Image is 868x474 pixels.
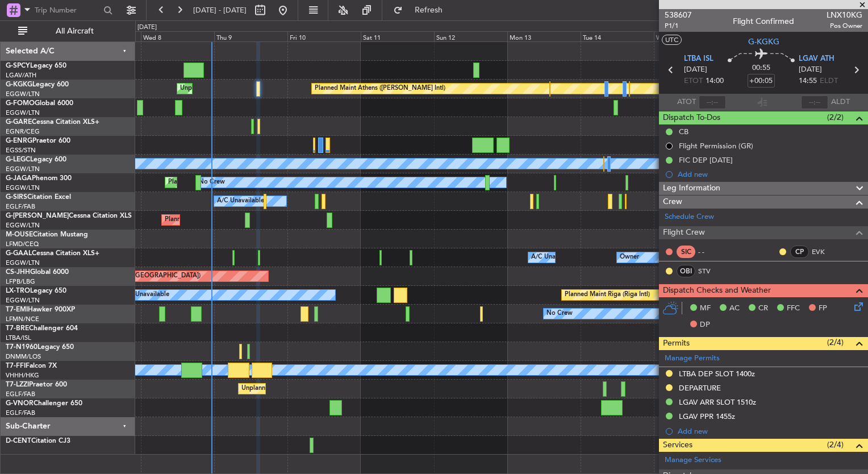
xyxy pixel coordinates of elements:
div: Unplanned Maint [GEOGRAPHIC_DATA] (Ataturk) [180,80,323,97]
a: G-JAGAPhenom 300 [6,175,72,182]
a: G-VNORChallenger 650 [6,400,82,407]
a: T7-LZZIPraetor 600 [6,381,67,388]
div: A/C Unavailable [122,286,169,303]
a: Schedule Crew [665,211,714,223]
span: G-SPCY [6,63,30,69]
div: Planned Maint Riga (Riga Intl) [565,286,650,303]
span: Leg Information [663,182,720,195]
div: No Crew [546,305,573,322]
span: M-OUSE [6,231,33,238]
span: Dispatch To-Dos [663,111,720,124]
a: T7-N1960Legacy 650 [6,344,74,351]
div: Sat 11 [361,31,434,41]
div: A/C Unavailable [531,249,578,266]
span: D-CENT [6,438,31,444]
span: [DATE] [684,64,707,76]
a: G-FOMOGlobal 6000 [6,100,73,107]
span: G-KGKG [748,36,779,48]
a: G-SIRSCitation Excel [6,194,71,201]
span: G-VNOR [6,400,34,407]
a: G-SPCYLegacy 650 [6,63,66,69]
div: Owner [620,249,639,266]
div: Sun 12 [434,31,507,41]
div: - - [698,247,724,257]
span: CR [758,303,768,314]
a: T7-BREChallenger 604 [6,325,78,332]
span: G-ENRG [6,138,32,144]
span: LNX10KG [827,9,862,21]
div: FIC DEP [DATE] [679,155,733,165]
span: (2/4) [827,439,844,451]
span: T7-EMI [6,306,28,313]
span: 14:00 [706,76,724,87]
a: DNMM/LOS [6,352,41,361]
span: T7-N1960 [6,344,37,351]
span: (2/4) [827,336,844,348]
span: T7-FFI [6,363,26,369]
span: G-LEGC [6,156,30,163]
span: Pos Owner [827,21,862,31]
span: CS-JHH [6,269,30,276]
span: [DATE] [799,64,822,76]
div: Add new [678,426,862,436]
a: Manage Services [665,455,721,466]
span: G-JAGA [6,175,32,182]
a: EGGW/LTN [6,90,40,98]
a: LTBA/ISL [6,334,31,342]
a: LX-TROLegacy 650 [6,288,66,294]
span: AC [729,303,740,314]
a: D-CENTCitation CJ3 [6,438,70,444]
span: LX-TRO [6,288,30,294]
a: EGNR/CEG [6,127,40,136]
span: LGAV ATH [799,53,834,65]
a: M-OUSECitation Mustang [6,231,88,238]
div: Planned Maint [GEOGRAPHIC_DATA] ([GEOGRAPHIC_DATA]) [168,174,347,191]
a: EGLF/FAB [6,202,35,211]
span: G-GARE [6,119,32,126]
div: LGAV PPR 1455z [679,411,735,421]
a: T7-EMIHawker 900XP [6,306,75,313]
a: T7-FFIFalcon 7X [6,363,57,369]
span: (2/2) [827,111,844,123]
div: Fri 10 [287,31,361,41]
div: [DATE] [137,23,157,32]
span: All Aircraft [30,27,120,35]
a: EGLF/FAB [6,390,35,398]
span: ELDT [820,76,838,87]
div: Unplanned Maint [GEOGRAPHIC_DATA] ([GEOGRAPHIC_DATA]) [241,380,428,397]
span: G-KGKG [6,81,32,88]
span: ATOT [677,97,696,108]
div: Planned Maint [GEOGRAPHIC_DATA] ([GEOGRAPHIC_DATA]) [165,211,344,228]
span: 14:55 [799,76,817,87]
a: EGGW/LTN [6,184,40,192]
span: DP [700,319,710,331]
div: Tue 14 [581,31,654,41]
div: Mon 13 [507,31,581,41]
a: G-GAALCessna Citation XLS+ [6,250,99,257]
span: G-SIRS [6,194,27,201]
span: FP [819,303,827,314]
span: FFC [787,303,800,314]
a: LFMN/NCE [6,315,39,323]
a: EGGW/LTN [6,221,40,230]
input: Trip Number [35,2,100,19]
span: T7-LZZI [6,381,29,388]
div: CB [679,127,688,136]
div: No Crew [199,174,225,191]
button: Refresh [388,1,456,19]
span: [DATE] - [DATE] [193,5,247,15]
div: Add new [678,169,862,179]
div: Flight Confirmed [733,15,794,27]
a: EGGW/LTN [6,296,40,305]
a: EGSS/STN [6,146,36,155]
a: EGGW/LTN [6,109,40,117]
span: 00:55 [752,63,770,74]
a: G-GARECessna Citation XLS+ [6,119,99,126]
button: All Aircraft [12,22,123,40]
span: 538607 [665,9,692,21]
div: Flight Permission (GR) [679,141,753,151]
a: G-[PERSON_NAME]Cessna Citation XLS [6,213,132,219]
span: G-[PERSON_NAME] [6,213,69,219]
div: DEPARTURE [679,383,721,393]
span: Crew [663,196,682,209]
